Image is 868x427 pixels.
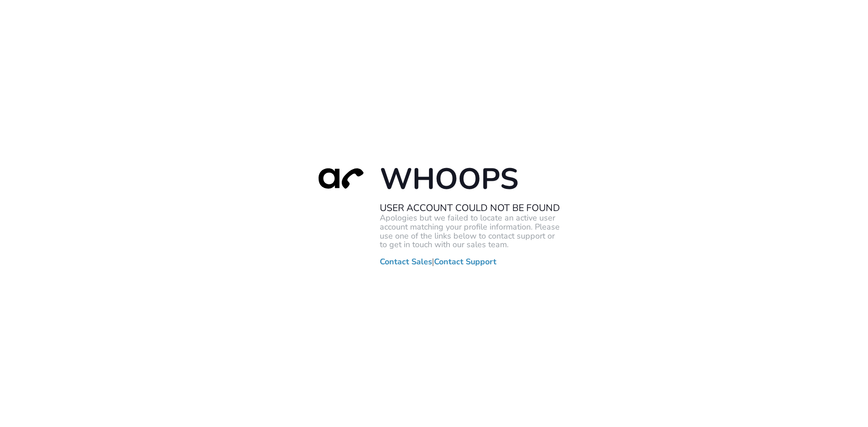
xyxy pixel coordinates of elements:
p: Apologies but we failed to locate an active user account matching your profile information. Pleas... [380,214,561,249]
div: | [307,160,561,266]
h1: Whoops [380,160,561,197]
h2: User Account Could Not Be Found [380,202,561,214]
a: Contact Sales [380,258,432,267]
a: Contact Support [434,258,496,267]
